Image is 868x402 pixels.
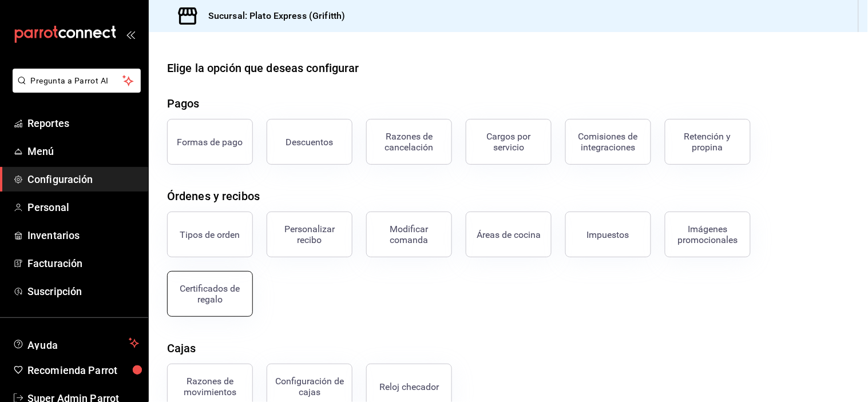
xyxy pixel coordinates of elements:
span: Inventarios [27,228,139,243]
button: Tipos de orden [167,212,253,257]
div: Cajas [167,340,196,357]
button: Áreas de cocina [466,212,552,257]
span: Suscripción [27,284,139,299]
button: Certificados de regalo [167,271,253,317]
span: Facturación [27,256,139,271]
span: Menú [27,144,139,159]
button: Retención y propina [665,119,751,165]
div: Razones de cancelación [374,131,445,153]
button: Imágenes promocionales [665,212,751,257]
span: Recomienda Parrot [27,363,139,378]
span: Reportes [27,116,139,131]
div: Modificar comanda [374,224,445,245]
div: Configuración de cajas [274,376,345,397]
div: Descuentos [286,137,334,148]
button: Personalizar recibo [267,212,352,257]
div: Retención y propina [672,131,743,153]
span: Pregunta a Parrot AI [31,75,123,87]
button: Cargos por servicio [466,119,552,165]
div: Pagos [167,95,200,112]
div: Imágenes promocionales [672,224,743,245]
div: Cargos por servicio [473,131,544,153]
div: Razones de movimientos [175,376,245,397]
button: Razones de cancelación [366,119,452,165]
div: Personalizar recibo [274,224,345,245]
span: Configuración [27,172,139,187]
div: Tipos de orden [180,229,240,240]
span: Personal [27,200,139,215]
div: Impuestos [587,229,629,240]
button: Comisiones de integraciones [565,119,651,165]
div: Certificados de regalo [175,283,245,305]
div: Áreas de cocina [477,229,541,240]
span: Ayuda [27,336,124,350]
div: Reloj checador [379,381,439,392]
button: Impuestos [565,212,651,257]
button: open_drawer_menu [126,30,135,39]
div: Comisiones de integraciones [573,131,644,153]
a: Pregunta a Parrot AI [8,83,141,95]
div: Elige la opción que deseas configurar [167,59,359,77]
button: Modificar comanda [366,212,452,257]
button: Pregunta a Parrot AI [13,69,141,93]
h3: Sucursal: Plato Express (Grifitth) [199,9,345,23]
button: Formas de pago [167,119,253,165]
button: Descuentos [267,119,352,165]
div: Formas de pago [177,137,243,148]
div: Órdenes y recibos [167,188,260,205]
